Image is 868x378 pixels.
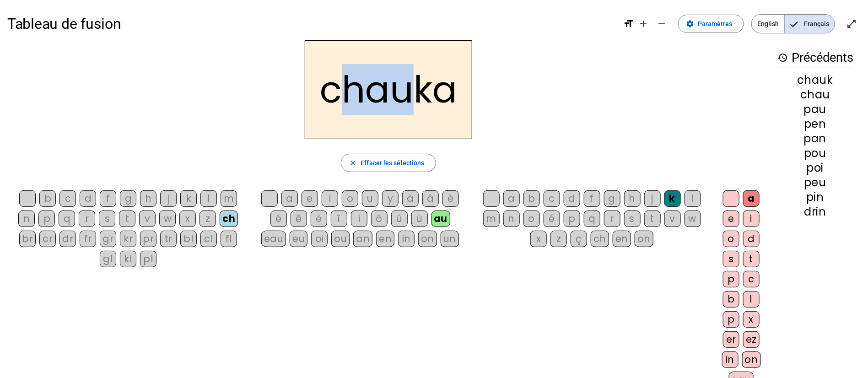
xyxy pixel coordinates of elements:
[723,211,739,227] div: e
[180,190,197,207] div: k
[483,211,500,227] div: m
[120,231,136,247] div: kr
[18,211,35,227] div: n
[139,211,156,227] div: v
[342,190,358,207] div: o
[140,190,156,207] div: h
[140,231,156,247] div: pr
[613,231,631,247] div: en
[652,15,671,33] button: Diminuer la taille de la police
[686,20,694,28] mat-icon: settings
[398,231,415,247] div: in
[442,190,459,207] div: è
[623,18,634,29] mat-icon: format_size
[270,211,287,227] div: é
[100,231,116,247] div: gr
[39,231,56,247] div: cr
[777,104,853,115] div: pau
[391,211,408,227] div: û
[743,251,760,267] div: t
[100,251,116,267] div: gl
[311,211,327,227] div: ë
[550,231,567,247] div: z
[743,271,760,287] div: c
[261,231,286,247] div: eau
[311,231,328,247] div: oi
[564,211,580,227] div: p
[291,211,307,227] div: ê
[751,14,835,33] mat-button-toggle-group: Language selection
[723,251,739,267] div: s
[723,291,739,308] div: b
[341,154,436,172] button: Effacer les sélections
[351,211,367,227] div: ï
[777,162,853,173] div: poi
[305,40,472,139] h2: chauka
[371,211,388,227] div: ô
[564,190,580,207] div: d
[634,15,652,33] button: Augmenter la taille de la police
[119,211,135,227] div: t
[777,148,853,159] div: pou
[376,231,394,247] div: en
[743,211,760,227] div: i
[7,9,616,38] h1: Tableau de fusion
[523,211,540,227] div: o
[19,231,36,247] div: br
[382,190,399,207] div: y
[290,231,307,247] div: eu
[221,190,237,207] div: m
[503,190,520,207] div: a
[743,231,760,247] div: d
[785,15,835,33] span: Français
[503,211,520,227] div: n
[544,190,560,207] div: c
[331,211,347,227] div: î
[698,18,733,29] span: Paramètres
[362,190,378,207] div: u
[220,211,238,227] div: ch
[742,351,761,368] div: on
[80,231,96,247] div: fr
[402,190,419,207] div: à
[199,211,216,227] div: z
[723,331,739,348] div: er
[120,251,136,267] div: kl
[584,211,600,227] div: q
[777,75,853,86] div: chauk
[523,190,540,207] div: b
[441,231,459,247] div: un
[571,231,587,247] div: ç
[685,190,701,207] div: l
[431,211,450,227] div: au
[777,119,853,130] div: pen
[361,157,424,168] span: Effacer les sélections
[591,231,609,247] div: ch
[100,190,116,207] div: f
[722,351,739,368] div: in
[159,211,176,227] div: w
[79,211,95,227] div: r
[200,190,217,207] div: l
[842,15,861,33] button: Entrer en plein écran
[664,190,681,207] div: k
[422,190,439,207] div: â
[644,211,661,227] div: t
[604,211,620,227] div: r
[59,211,75,227] div: q
[584,190,600,207] div: f
[664,211,681,227] div: v
[777,177,853,188] div: peu
[624,190,641,207] div: h
[743,291,760,308] div: l
[38,211,55,227] div: p
[180,231,197,247] div: bl
[59,231,76,247] div: dr
[777,52,788,63] mat-icon: history
[777,48,853,68] h3: Précédents
[644,190,661,207] div: j
[120,190,136,207] div: g
[604,190,620,207] div: g
[846,18,857,29] mat-icon: open_in_full
[743,311,760,328] div: x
